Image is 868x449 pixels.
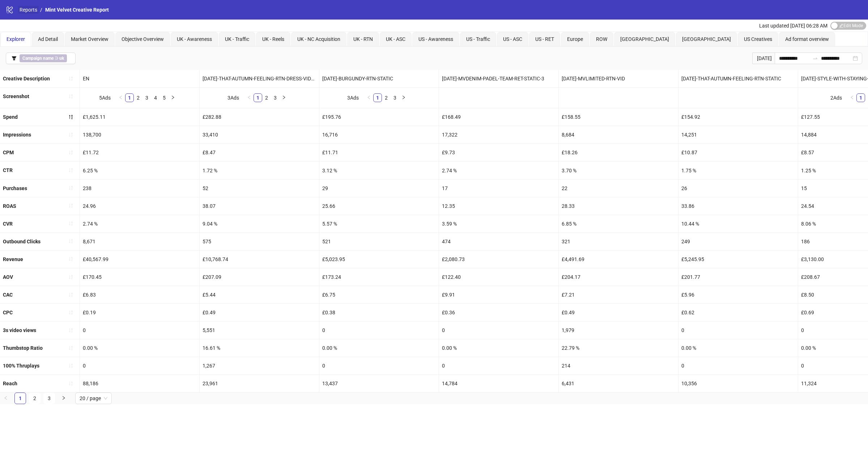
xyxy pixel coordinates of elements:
[80,339,199,357] div: 0.00 %
[319,70,439,87] div: [DATE]-BURGUNDY-RTN-STATIC
[319,339,439,357] div: 0.00 %
[678,126,798,143] div: 14,251
[200,322,319,339] div: 5,551
[559,161,678,179] div: 3.70 %
[169,93,177,102] button: right
[785,36,829,42] span: Ad format overview
[559,286,678,303] div: £7.21
[466,36,490,42] span: US - Traffic
[152,94,159,102] a: 4
[68,168,73,173] span: sort-ascending
[68,221,73,226] span: sort-ascending
[3,93,29,99] b: Screenshot
[80,322,199,339] div: 0
[143,94,151,102] a: 3
[3,114,18,120] b: Spend
[177,36,212,42] span: UK - Awareness
[567,36,583,42] span: Europe
[200,268,319,286] div: £207.09
[125,94,133,102] a: 1
[169,93,177,102] li: Next Page
[280,93,288,102] button: right
[68,94,73,99] span: sort-ascending
[439,126,558,143] div: 17,322
[347,95,359,101] span: 3 Ads
[3,150,14,155] b: CPM
[439,180,558,197] div: 17
[418,36,453,42] span: US - Awareness
[68,150,73,155] span: sort-ascending
[200,197,319,215] div: 38.07
[559,126,678,143] div: 8,684
[20,54,67,62] span: ∋
[439,286,558,303] div: £9.91
[227,95,239,101] span: 3 Ads
[68,292,73,297] span: sort-ascending
[559,375,678,392] div: 6,431
[559,233,678,250] div: 321
[678,322,798,339] div: 0
[71,36,109,42] span: Market Overview
[59,56,64,61] b: uk
[263,94,271,102] a: 2
[439,357,558,374] div: 0
[319,161,439,179] div: 3.12 %
[80,197,199,215] div: 24.96
[439,197,558,215] div: 12.35
[200,286,319,303] div: £5.44
[319,180,439,197] div: 29
[386,36,405,42] span: UK - ASC
[200,339,319,357] div: 16.61 %
[7,36,25,42] span: Explorer
[245,93,254,102] li: Previous Page
[80,357,199,374] div: 0
[439,215,558,232] div: 3.59 %
[119,95,123,100] span: left
[559,108,678,126] div: £158.55
[200,357,319,374] div: 1,267
[254,94,262,102] a: 1
[391,94,399,102] a: 3
[678,268,798,286] div: £201.77
[678,144,798,161] div: £10.87
[80,375,199,392] div: 88,186
[68,310,73,315] span: sort-ascending
[225,36,249,42] span: UK - Traffic
[45,7,109,13] span: Mint Velvet Creative Report
[80,70,199,87] div: EN
[200,233,319,250] div: 575
[812,55,818,61] span: swap-right
[319,375,439,392] div: 13,437
[319,108,439,126] div: £195.76
[68,185,73,190] span: sort-ascending
[3,76,50,81] b: Creative Description
[399,93,408,102] button: right
[80,393,107,404] span: 20 / page
[559,70,678,87] div: [DATE]-MVLIMITED-RTN-VID
[68,256,73,261] span: sort-ascending
[678,304,798,321] div: £0.62
[134,94,142,102] a: 2
[678,339,798,357] div: 0.00 %
[22,56,54,61] b: Campaign name
[3,185,27,191] b: Purchases
[559,197,678,215] div: 28.33
[319,304,439,321] div: £0.38
[535,36,554,42] span: US - RET
[439,268,558,286] div: £122.40
[80,161,199,179] div: 6.25 %
[353,36,373,42] span: UK - RTN
[559,144,678,161] div: £18.26
[374,94,382,102] a: 1
[80,126,199,143] div: 138,700
[247,95,251,100] span: left
[439,251,558,268] div: £2,080.73
[80,144,199,161] div: £11.72
[503,36,522,42] span: US - ASC
[297,36,340,42] span: UK - NC Acquisition
[68,381,73,386] span: sort-ascending
[271,93,280,102] li: 3
[3,221,13,227] b: CVR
